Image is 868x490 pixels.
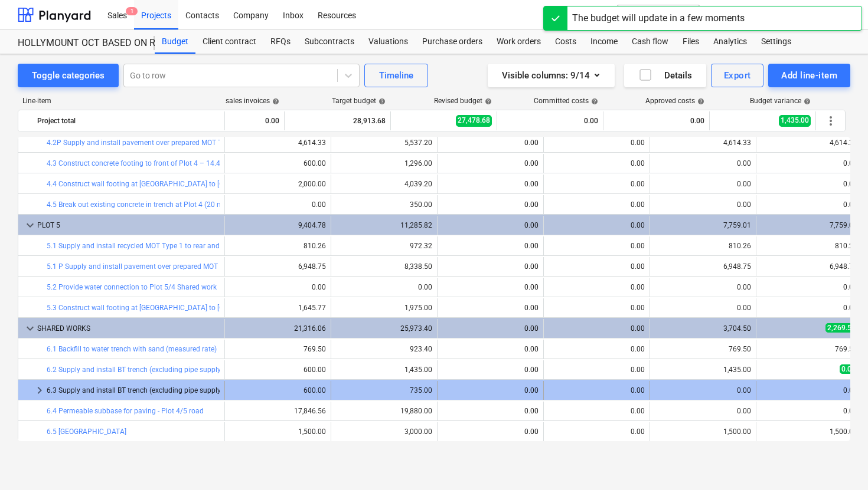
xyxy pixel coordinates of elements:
[230,324,326,333] div: 21,316.06
[750,97,811,105] div: Budget variance
[183,111,279,130] div: 0.00
[336,159,432,167] div: 1,296.00
[761,407,857,415] div: 0.00
[655,159,751,167] div: 0.00
[655,262,751,271] div: 6,948.75
[809,433,868,490] iframe: Chat Widget
[502,111,598,130] div: 0.00
[572,11,745,25] div: The budget will update in a few moments
[37,111,220,130] div: Project total
[761,345,857,353] div: 769.50
[47,283,217,291] a: 5.2 Provide water connection to Plot 5/4 Shared work
[361,30,415,54] div: Valuations
[549,180,645,188] div: 0.00
[23,321,37,336] span: keyboard_arrow_down
[47,159,250,167] a: 4.3 Construct concrete footing to front of Plot 4 – 14.4 m length
[761,221,857,229] div: 7,759.01
[336,262,432,271] div: 8,338.50
[534,97,598,105] div: Committed costs
[655,180,751,188] div: 0.00
[502,68,601,83] div: Visible columns : 9/14
[824,114,838,128] span: More actions
[442,159,539,167] div: 0.00
[336,242,432,250] div: 972.32
[332,97,386,105] div: Target budget
[47,427,126,436] a: 6.5 [GEOGRAPHIC_DATA]
[23,218,37,232] span: keyboard_arrow_down
[655,304,751,312] div: 0.00
[724,68,751,83] div: Export
[490,30,548,54] a: Work orders
[608,111,704,130] div: 0.00
[825,323,857,333] span: 2,269.50
[47,180,342,188] a: 4.4 Construct wall footing at [GEOGRAPHIC_DATA] to [GEOGRAPHIC_DATA] 4 (75% complete)
[676,30,706,54] div: Files
[230,427,326,436] div: 1,500.00
[549,324,645,333] div: 0.00
[442,200,539,209] div: 0.00
[655,200,751,209] div: 0.00
[47,304,285,312] a: 5.3 Construct wall footing at [GEOGRAPHIC_DATA] to [GEOGRAPHIC_DATA]
[32,383,47,397] span: keyboard_arrow_right
[655,407,751,415] div: 0.00
[442,221,539,229] div: 0.00
[18,37,141,50] div: HOLLYMOUNT OCT BASED ON REV [DATE]
[761,262,857,271] div: 6,948.75
[589,98,598,105] span: help
[193,97,279,105] div: Approved sales invoices
[761,139,857,147] div: 4,614.33
[761,427,857,436] div: 1,500.00
[336,324,432,333] div: 25,973.40
[781,68,837,83] div: Add line-item
[711,64,764,87] button: Export
[442,180,539,188] div: 0.00
[47,262,294,271] a: 5.1 P Supply and install pavement over prepared MOT Type 1 to near of Plot 5
[336,386,432,394] div: 735.00
[270,98,279,105] span: help
[761,159,857,167] div: 0.00
[18,97,224,105] div: Line-item
[695,98,704,105] span: help
[549,221,645,229] div: 0.00
[230,139,326,147] div: 4,614.33
[336,283,432,291] div: 0.00
[625,30,676,54] a: Cash flow
[195,30,263,54] a: Client contract
[37,319,220,338] div: SHARED WORKS
[655,139,751,147] div: 4,614.33
[549,345,645,353] div: 0.00
[442,366,539,374] div: 0.00
[549,139,645,147] div: 0.00
[442,262,539,271] div: 0.00
[230,283,326,291] div: 0.00
[298,30,361,54] a: Subcontracts
[336,200,432,209] div: 350.00
[442,283,539,291] div: 0.00
[761,200,857,209] div: 0.00
[230,345,326,353] div: 769.50
[549,407,645,415] div: 0.00
[230,304,326,312] div: 1,645.77
[655,283,751,291] div: 0.00
[840,364,857,374] span: 0.00
[37,216,220,235] div: PLOT 5
[638,68,692,83] div: Details
[230,200,326,209] div: 0.00
[761,386,857,394] div: 0.00
[482,98,492,105] span: help
[289,111,386,130] div: 28,913.68
[549,262,645,271] div: 0.00
[263,30,298,54] a: RFQs
[442,242,539,250] div: 0.00
[779,115,811,126] span: 1,435.00
[706,30,754,54] a: Analytics
[442,304,539,312] div: 0.00
[754,30,798,54] a: Settings
[47,345,217,353] a: 6.1 Backfill to water trench with sand (measured rate)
